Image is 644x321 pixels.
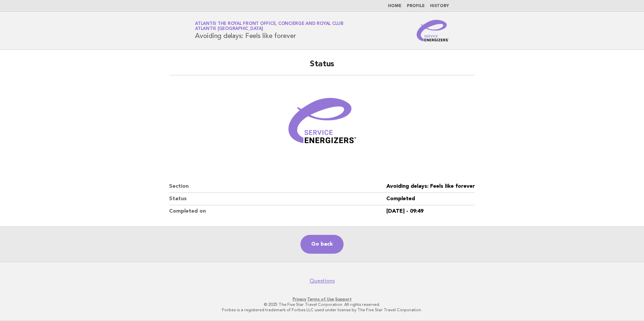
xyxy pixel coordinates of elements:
p: Forbes is a registered trademark of Forbes LLC used under license by The Five Star Travel Corpora... [116,307,528,313]
img: Verified [282,83,362,164]
p: © 2025 The Five Star Travel Corporation. All rights reserved. [116,302,528,307]
a: Home [388,4,401,8]
dd: Completed [386,193,475,205]
a: Privacy [293,297,306,301]
dt: Completed on [169,205,386,217]
dt: Status [169,193,386,205]
span: Atlantis [GEOGRAPHIC_DATA] [195,27,263,31]
p: · · [116,296,528,302]
a: Questions [310,278,335,284]
a: Atlantis The Royal Front Office, Concierge and Royal ClubAtlantis [GEOGRAPHIC_DATA] [195,22,344,31]
a: History [430,4,449,8]
dd: Avoiding delays: Feels like forever [386,180,475,193]
a: Terms of Use [307,297,334,301]
img: Service Energizers [417,20,449,41]
h2: Status [169,59,475,75]
a: Go back [300,235,344,254]
a: Support [335,297,352,301]
a: Profile [407,4,425,8]
dd: [DATE] - 09:49 [386,205,475,217]
h1: Avoiding delays: Feels like forever [195,22,344,39]
dt: Section [169,180,386,193]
